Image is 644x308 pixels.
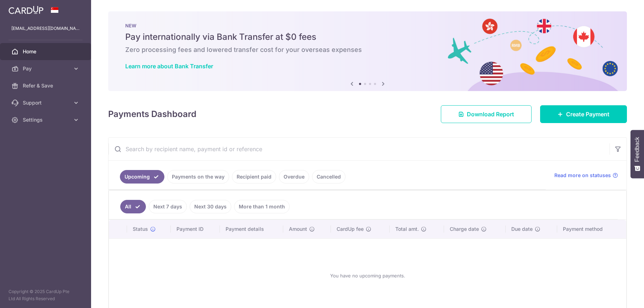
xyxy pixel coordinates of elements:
span: CardUp fee [337,225,364,233]
span: Charge date [450,225,479,233]
span: Feedback [634,137,640,162]
span: Home [23,48,70,55]
span: Refer & Save [23,82,70,89]
span: Create Payment [566,110,609,118]
p: [EMAIL_ADDRESS][DOMAIN_NAME] [11,25,80,32]
a: Cancelled [312,170,345,184]
a: Upcoming [120,170,164,184]
a: Recipient paid [232,170,276,184]
th: Payment method [557,220,626,238]
span: Pay [23,65,70,72]
img: Bank transfer banner [108,11,627,91]
a: Learn more about Bank Transfer [125,63,213,70]
span: Due date [511,225,533,233]
a: Create Payment [540,105,627,123]
a: Download Report [441,105,532,123]
span: Status [133,225,148,233]
span: Amount [289,225,307,233]
span: Read more on statuses [554,172,611,179]
a: All [120,200,146,213]
h6: Zero processing fees and lowered transfer cost for your overseas expenses [125,46,610,54]
p: NEW [125,23,610,28]
span: Total amt. [395,225,419,233]
button: Feedback - Show survey [630,130,644,178]
h4: Payments Dashboard [108,108,196,121]
span: Settings [23,116,70,123]
span: Support [23,99,70,106]
a: More than 1 month [234,200,290,213]
th: Payment details [220,220,283,238]
a: Read more on statuses [554,172,618,179]
th: Payment ID [171,220,220,238]
a: Next 7 days [149,200,187,213]
a: Overdue [279,170,309,184]
input: Search by recipient name, payment id or reference [109,138,609,160]
div: You have no upcoming payments. [117,244,618,307]
h5: Pay internationally via Bank Transfer at $0 fees [125,31,610,43]
a: Next 30 days [190,200,231,213]
span: Download Report [467,110,514,118]
img: CardUp [9,6,43,14]
a: Payments on the way [167,170,229,184]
